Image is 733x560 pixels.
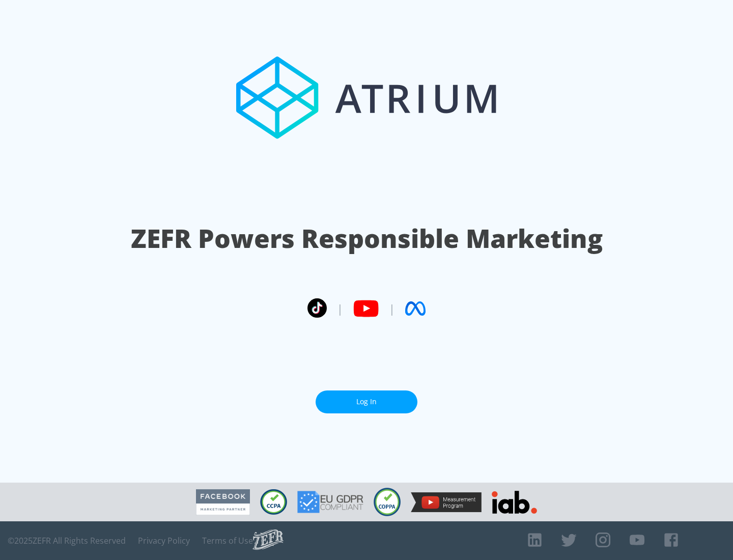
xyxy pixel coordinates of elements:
img: IAB [492,491,537,514]
img: Facebook Marketing Partner [196,489,250,515]
h1: ZEFR Powers Responsible Marketing [131,221,603,256]
span: © 2025 ZEFR All Rights Reserved [8,536,126,546]
img: CCPA Compliant [260,489,287,515]
a: Privacy Policy [138,536,190,546]
img: GDPR Compliant [297,491,363,513]
img: COPPA Compliant [374,488,401,516]
a: Log In [316,390,417,413]
span: | [389,301,395,316]
span: | [337,301,343,316]
img: YouTube Measurement Program [411,492,482,512]
a: Terms of Use [202,536,253,546]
